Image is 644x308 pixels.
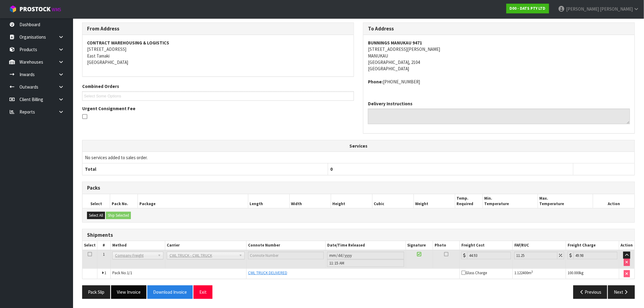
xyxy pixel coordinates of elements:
[600,6,633,12] span: [PERSON_NAME]
[514,270,528,275] span: 1.122400
[467,252,511,259] input: Freight Cost
[87,212,105,219] button: Select All
[566,6,599,12] span: [PERSON_NAME]
[514,252,558,259] input: Freight Adjustment
[368,40,422,46] strong: BUNNINGS MANUKAU 9471
[115,252,155,259] span: Company Freight
[538,194,593,208] th: Max. Temperature
[82,152,635,163] td: No services added to sales order.
[433,241,460,250] th: Photo
[9,5,17,13] img: cube-alt.png
[368,79,383,85] strong: phone
[531,270,533,274] sup: 3
[103,252,105,257] span: 1
[111,285,146,299] button: View Invoice
[87,232,630,238] h3: Shipments
[82,163,328,175] th: Total
[506,4,549,13] a: D00 - DATS PTY LTD
[52,7,61,12] small: WMS
[331,194,372,208] th: Height
[82,18,635,303] span: Ship
[19,5,51,13] span: ProStock
[82,140,635,152] th: Services
[87,185,630,191] h3: Packs
[566,241,619,250] th: Freight Charge
[82,105,135,112] label: Urgent Consignment Fee
[147,285,193,299] button: Download Invoice
[87,26,349,32] h3: From Address
[368,26,630,32] h3: To Address
[331,166,333,172] span: 0
[513,241,566,250] th: FAF/RUC
[608,285,635,299] button: Next
[483,194,538,208] th: Min. Temperature
[510,6,546,11] strong: D00 - DATS PTY LTD
[110,268,246,279] td: Pack No.
[248,252,324,259] input: Connote Number
[104,270,106,275] span: 1
[619,241,635,250] th: Action
[165,241,246,250] th: Carrier
[414,194,455,208] th: Weight
[106,212,131,219] button: Ship Selected
[406,241,433,250] th: Signature
[289,194,331,208] th: Width
[573,285,607,299] button: Previous
[87,40,349,66] address: [STREET_ADDRESS] East Tamaki [GEOGRAPHIC_DATA]
[460,241,513,250] th: Freight Cost
[368,79,630,85] address: [PHONE_NUMBER]
[82,285,110,299] button: Pack Slip
[573,252,617,259] input: Freight Charge
[82,83,119,89] label: Combined Orders
[593,194,635,208] th: Action
[170,252,236,259] span: CWL TRUCK - CWL TRUCK
[194,285,212,299] button: Exit
[97,241,111,250] th: #
[127,270,132,275] span: 1/1
[368,100,412,107] label: Delivery Instructions
[87,40,169,46] strong: CONTRACT WAREHOUSING & LOGISTICS
[110,194,138,208] th: Pack No.
[110,241,165,250] th: Method
[372,194,414,208] th: Cubic
[325,241,406,250] th: Date/Time Released
[246,241,325,250] th: Connote Number
[455,194,483,208] th: Temp. Required
[368,40,630,72] address: [STREET_ADDRESS][PERSON_NAME] MANUKAU [GEOGRAPHIC_DATA], 2104 [GEOGRAPHIC_DATA]
[461,270,487,275] span: Glass Charge
[138,194,248,208] th: Package
[248,270,287,275] span: CWL TRUCK DELIVERED
[566,268,619,279] td: kg
[82,241,97,250] th: Select
[513,268,566,279] td: m
[248,194,289,208] th: Length
[568,270,579,275] span: 100.000
[82,194,110,208] th: Select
